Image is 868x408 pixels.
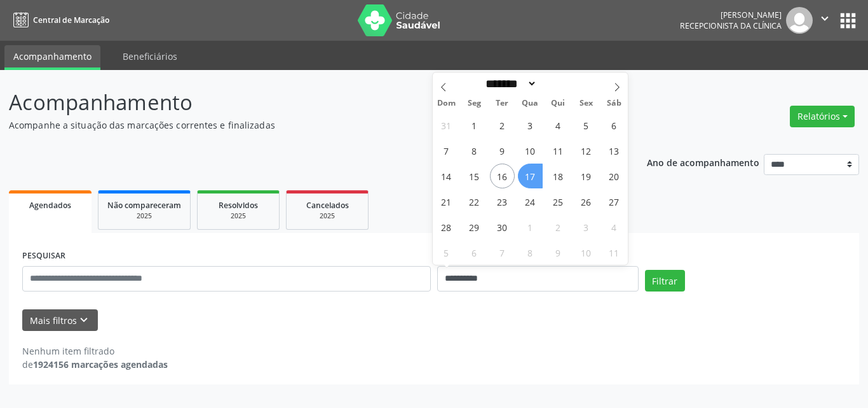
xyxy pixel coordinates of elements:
[22,309,98,332] button: Mais filtroskeyboard_arrow_down
[33,15,109,25] span: Central de Marcação
[434,164,459,188] span: Setembro 14, 2025
[602,138,627,163] span: Setembro 13, 2025
[790,106,855,127] button: Relatórios
[544,99,572,108] span: Qui
[574,164,599,188] span: Setembro 19, 2025
[490,113,515,137] span: Setembro 2, 2025
[434,215,459,239] span: Setembro 28, 2025
[574,113,599,137] span: Setembro 5, 2025
[22,358,168,371] div: de
[574,189,599,214] span: Setembro 26, 2025
[490,164,515,188] span: Setembro 16, 2025
[546,113,571,137] span: Setembro 4, 2025
[680,20,782,31] span: Recepcionista da clínica
[518,189,543,214] span: Setembro 24, 2025
[546,138,571,163] span: Setembro 11, 2025
[434,189,459,214] span: Setembro 21, 2025
[306,200,349,211] span: Cancelados
[645,270,685,292] button: Filtrar
[818,11,832,25] i: 
[813,7,837,34] button: 
[29,200,71,211] span: Agendados
[462,189,487,214] span: Setembro 22, 2025
[602,189,627,214] span: Setembro 27, 2025
[537,77,579,90] input: Year
[433,99,461,108] span: Dom
[602,240,627,265] span: Outubro 11, 2025
[434,113,459,137] span: Agosto 31, 2025
[546,240,571,265] span: Outubro 9, 2025
[518,113,543,137] span: Setembro 3, 2025
[786,7,813,34] img: img
[434,240,459,265] span: Outubro 5, 2025
[462,113,487,137] span: Setembro 1, 2025
[22,246,65,266] label: PESQUISAR
[219,200,258,211] span: Resolvidos
[107,211,181,221] div: 2025
[4,45,100,70] a: Acompanhamento
[574,240,599,265] span: Outubro 10, 2025
[518,138,543,163] span: Setembro 10, 2025
[460,99,488,108] span: Seg
[546,215,571,239] span: Outubro 2, 2025
[546,189,571,214] span: Setembro 25, 2025
[518,240,543,265] span: Outubro 8, 2025
[9,118,604,132] p: Acompanhe a situação das marcações correntes e finalizadas
[490,240,515,265] span: Outubro 7, 2025
[462,240,487,265] span: Outubro 6, 2025
[837,10,859,32] button: apps
[680,10,782,20] div: [PERSON_NAME]
[488,99,516,108] span: Ter
[9,10,109,31] a: Central de Marcação
[647,154,759,170] p: Ano de acompanhamento
[516,99,544,108] span: Qua
[482,77,538,90] select: Month
[574,138,599,163] span: Setembro 12, 2025
[574,215,599,239] span: Outubro 3, 2025
[490,189,515,214] span: Setembro 23, 2025
[462,164,487,188] span: Setembro 15, 2025
[602,164,627,188] span: Setembro 20, 2025
[490,138,515,163] span: Setembro 9, 2025
[207,211,270,221] div: 2025
[107,200,181,211] span: Não compareceram
[434,138,459,163] span: Setembro 7, 2025
[602,215,627,239] span: Outubro 4, 2025
[9,87,604,118] p: Acompanhamento
[518,215,543,239] span: Outubro 1, 2025
[518,164,543,188] span: Setembro 17, 2025
[462,138,487,163] span: Setembro 8, 2025
[114,45,186,67] a: Beneficiários
[546,164,571,188] span: Setembro 18, 2025
[572,99,600,108] span: Sex
[462,215,487,239] span: Setembro 29, 2025
[295,211,359,221] div: 2025
[490,215,515,239] span: Setembro 30, 2025
[22,344,168,358] div: Nenhum item filtrado
[33,358,168,370] strong: 1924156 marcações agendadas
[600,99,628,108] span: Sáb
[77,313,91,327] i: keyboard_arrow_down
[602,113,627,137] span: Setembro 6, 2025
